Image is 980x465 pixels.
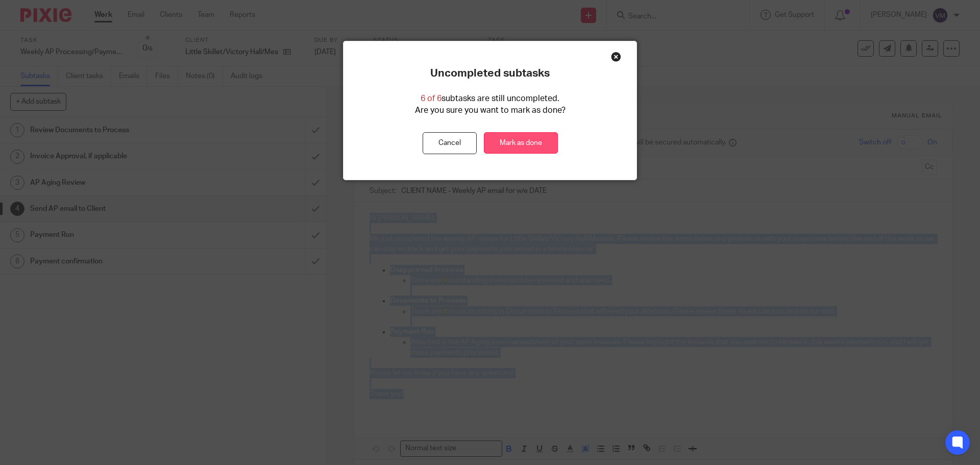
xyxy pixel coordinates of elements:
[430,67,550,80] p: Uncompleted subtasks
[484,132,558,154] a: Mark as done
[611,52,621,62] div: Close this dialog window
[415,105,566,116] p: Are you sure you want to mark as done?
[421,94,442,103] span: 6 of 6
[423,132,477,154] button: Cancel
[421,93,559,105] p: subtasks are still uncompleted.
